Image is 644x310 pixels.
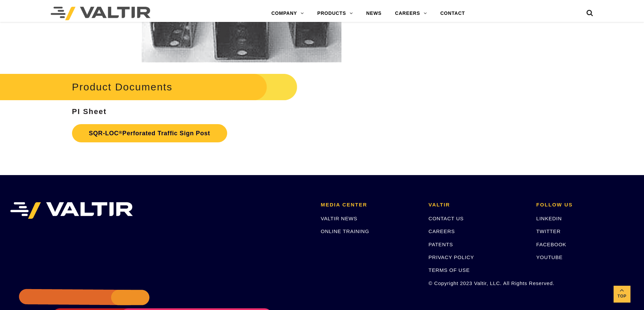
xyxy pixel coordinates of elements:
a: CAREERS [388,7,434,20]
h2: MEDIA CENTER [321,202,419,208]
a: FACEBOOK [536,242,566,247]
a: COMPANY [265,7,311,20]
a: TWITTER [536,228,560,234]
strong: PI Sheet [72,107,107,116]
img: Valtir [51,7,150,20]
a: PRODUCTS [311,7,360,20]
p: © Copyright 2023 Valtir, LLC. All Rights Reserved. [429,279,526,287]
a: LINKEDIN [536,216,562,221]
a: CONTACT US [429,216,464,221]
a: VALTIR NEWS [321,216,357,221]
a: NEWS [359,7,388,20]
a: CAREERS [429,228,455,234]
img: VALTIR [10,202,133,219]
a: SQR-LOC®Perforated Traffic Sign Post [72,124,227,142]
h2: FOLLOW US [536,202,634,208]
sup: ® [119,130,122,135]
a: ONLINE TRAINING [321,228,369,234]
a: PRIVACY POLICY [429,254,474,260]
a: PATENTS [429,242,453,247]
a: Top [614,286,630,303]
span: Top [614,292,630,300]
a: YOUTUBE [536,254,563,260]
a: CONTACT [433,7,472,20]
a: TERMS OF USE [429,267,470,273]
h2: VALTIR [429,202,526,208]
